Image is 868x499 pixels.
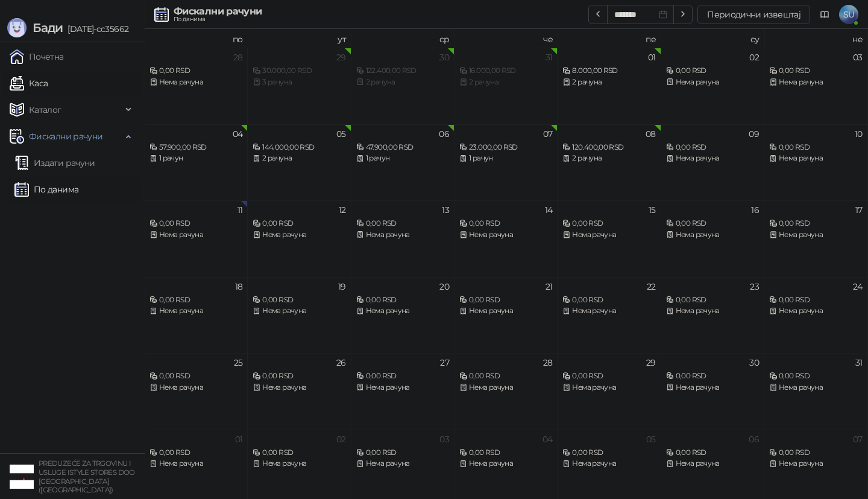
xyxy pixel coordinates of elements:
td: 2025-07-28 [145,48,248,124]
th: не [764,29,867,48]
td: 2025-08-24 [764,277,867,354]
div: 0,00 RSD [149,370,242,382]
div: 0,00 RSD [562,447,655,459]
div: 0,00 RSD [769,142,862,153]
div: 0,00 RSD [253,447,345,459]
div: 0,00 RSD [562,294,655,306]
div: 0,00 RSD [666,142,759,153]
div: 06 [439,130,449,138]
div: 47.900,00 RSD [356,142,449,153]
div: 2 рачуна [562,77,655,88]
div: 16.000,00 RSD [459,65,552,77]
div: 0,00 RSD [253,294,345,306]
small: PREDUZEĆE ZA TRGOVINU I USLUGE ISTYLE STORES DOO [GEOGRAPHIC_DATA] ([GEOGRAPHIC_DATA]) [39,459,135,494]
div: 17 [855,206,863,214]
div: 0,00 RSD [769,370,862,382]
div: 0,00 RSD [356,294,449,306]
span: SU [839,5,858,24]
div: Нема рачуна [149,77,242,88]
div: 26 [336,358,346,367]
div: 57.900,00 RSD [149,142,242,153]
td: 2025-08-23 [661,277,764,354]
td: 2025-07-30 [351,48,454,124]
td: 2025-08-25 [145,353,248,430]
th: по [145,29,248,48]
img: Logo [7,18,27,37]
th: че [454,29,558,48]
div: 0,00 RSD [769,294,862,306]
div: Нема рачуна [769,305,862,317]
div: 23 [750,282,759,291]
span: Каталог [29,98,61,122]
div: 0,00 RSD [356,218,449,229]
div: 8.000,00 RSD [562,65,655,77]
div: 20 [439,282,449,291]
div: 30.000,00 RSD [253,65,345,77]
div: 12 [339,206,346,214]
div: 07 [853,435,863,443]
div: Нема рачуна [356,382,449,393]
div: Нема рачуна [149,305,242,317]
th: пе [558,29,661,48]
a: Почетна [10,45,64,69]
th: су [661,29,764,48]
div: 31 [546,53,553,62]
td: 2025-08-29 [558,353,661,430]
div: 02 [749,53,759,62]
div: 18 [235,282,243,291]
div: Нема рачуна [769,77,862,88]
div: 07 [543,130,553,138]
div: 0,00 RSD [459,294,552,306]
div: 11 [237,206,243,214]
td: 2025-08-20 [351,277,454,354]
div: 01 [648,53,656,62]
div: 3 рачуна [253,77,345,88]
div: 0,00 RSD [769,447,862,459]
div: 03 [439,435,449,443]
div: 0,00 RSD [666,370,759,382]
td: 2025-08-21 [454,277,558,354]
div: 09 [749,130,759,138]
div: 21 [546,282,553,291]
div: Нема рачуна [562,305,655,317]
div: 144.000,00 RSD [253,142,345,153]
div: Нема рачуна [253,458,345,469]
div: Нема рачуна [769,458,862,469]
div: Нема рачуна [459,305,552,317]
div: Фискални рачуни [174,7,262,16]
div: 30 [749,358,759,367]
div: 0,00 RSD [769,65,862,77]
a: Издати рачуни [14,151,95,175]
div: Нема рачуна [356,458,449,469]
div: 0,00 RSD [356,447,449,459]
div: 03 [853,53,863,62]
td: 2025-08-15 [558,200,661,277]
div: 19 [338,282,346,291]
div: Нема рачуна [459,229,552,241]
td: 2025-08-11 [145,200,248,277]
td: 2025-08-19 [248,277,351,354]
div: 0,00 RSD [149,65,242,77]
th: ср [351,29,454,48]
div: 0,00 RSD [459,218,552,229]
td: 2025-08-14 [454,200,558,277]
div: Нема рачуна [666,382,759,393]
div: 0,00 RSD [666,447,759,459]
td: 2025-08-04 [145,124,248,201]
div: Нема рачуна [769,153,862,164]
div: 0,00 RSD [149,218,242,229]
div: 23.000,00 RSD [459,142,552,153]
div: Нема рачуна [666,458,759,469]
td: 2025-07-31 [454,48,558,124]
div: 13 [442,206,449,214]
td: 2025-08-16 [661,200,764,277]
div: 22 [647,282,656,291]
td: 2025-08-09 [661,124,764,201]
div: Нема рачуна [253,382,345,393]
td: 2025-08-22 [558,277,661,354]
td: 2025-08-07 [454,124,558,201]
div: 28 [543,358,553,367]
div: Нема рачуна [253,229,345,241]
div: Нема рачуна [562,229,655,241]
div: 04 [233,130,243,138]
